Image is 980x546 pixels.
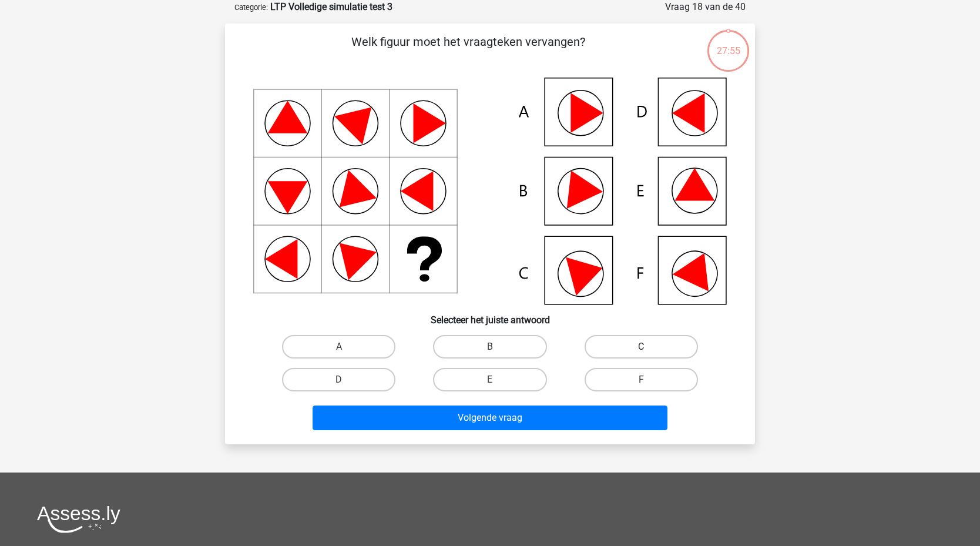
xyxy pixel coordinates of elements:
small: Categorie: [234,3,268,12]
button: Volgende vraag [313,406,668,430]
label: D [282,368,395,391]
p: Welk figuur moet het vraagteken vervangen? [244,33,692,68]
label: E [433,368,546,391]
div: 27:55 [706,29,750,58]
label: A [282,335,395,359]
label: B [433,335,546,359]
strong: LTP Volledige simulatie test 3 [270,1,392,12]
img: Assessly logo [37,505,120,533]
label: C [585,335,698,359]
label: F [585,368,698,391]
h6: Selecteer het juiste antwoord [244,305,736,326]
